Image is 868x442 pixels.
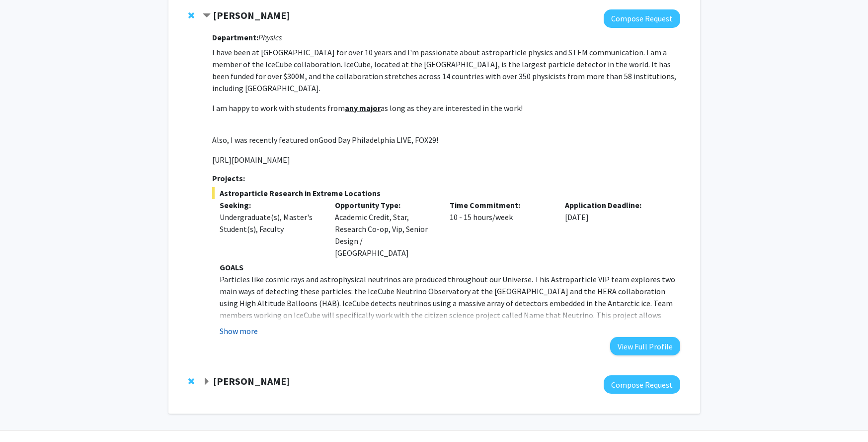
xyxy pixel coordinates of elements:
[557,199,673,259] div: [DATE]
[345,103,381,113] u: any major
[212,187,680,199] span: Astroparticle Research in Extreme Locations
[212,135,318,145] span: Also, I was recently featured on
[450,199,550,211] p: Time Commitment:
[212,46,680,94] p: I have been at [GEOGRAPHIC_DATA] for over 10 years and I'm passionate about astroparticle physics...
[213,9,290,21] strong: [PERSON_NAME]
[220,273,680,345] p: Particles like cosmic rays and astrophysical neutrinos are produced throughout our Universe. This...
[335,199,435,211] p: Opportunity Type:
[327,199,443,259] div: Academic Credit, Star, Research Co-op, Vip, Senior Design / [GEOGRAPHIC_DATA]
[212,155,290,165] span: [URL][DOMAIN_NAME]
[7,397,42,435] iframe: Chat
[220,211,320,235] div: Undergraduate(s), Master's Student(s), Faculty
[258,32,282,42] i: Physics
[212,103,523,113] span: I am happy to work with students from as long as they are interested in the work!
[220,325,258,337] button: Show more
[203,12,211,20] span: Contract Christina Love Bookmark
[220,262,243,272] strong: GOALS
[565,199,665,211] p: Application Deadline:
[220,199,320,211] p: Seeking:
[203,378,211,386] span: Expand Michelle Dolinski Bookmark
[318,135,438,145] span: Good Day Philadelphia LIVE, FOX29!
[212,32,258,42] strong: Department:
[610,337,680,355] button: View Full Profile
[213,375,290,387] strong: [PERSON_NAME]
[442,199,557,259] div: 10 - 15 hours/week
[212,173,245,183] strong: Projects:
[188,11,194,19] span: Remove Christina Love from bookmarks
[604,375,680,394] button: Compose Request to Michelle Dolinski
[188,377,194,385] span: Remove Michelle Dolinski from bookmarks
[604,9,680,28] button: Compose Request to Christina Love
